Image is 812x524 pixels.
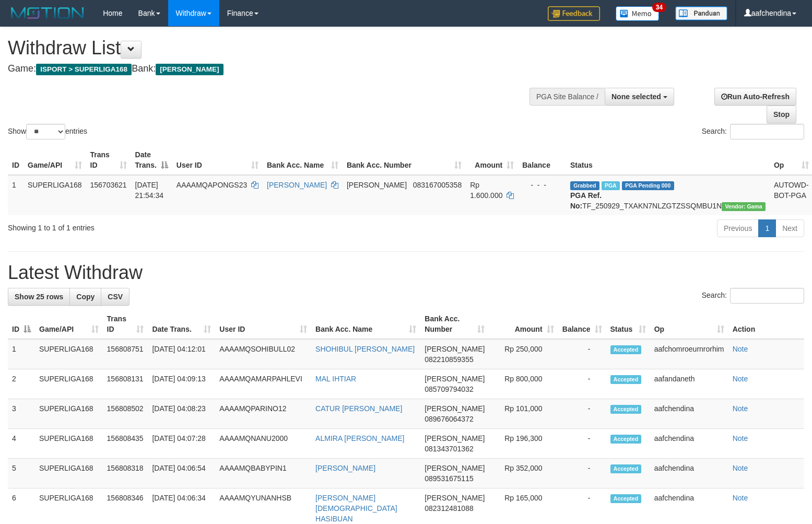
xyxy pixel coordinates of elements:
span: [PERSON_NAME] [425,345,485,353]
img: panduan.png [675,6,727,20]
div: Showing 1 to 1 of 1 entries [8,218,331,233]
td: 156808318 [103,459,148,488]
td: aafchendina [650,429,728,459]
th: Bank Acc. Number: activate to sort column ascending [343,145,466,175]
span: Accepted [610,405,642,414]
td: SUPERLIGA168 [35,399,103,429]
th: Amount: activate to sort column ascending [466,145,518,175]
td: Rp 352,000 [489,459,558,488]
th: Balance: activate to sort column ascending [558,309,606,339]
td: Rp 101,000 [489,399,558,429]
th: Bank Acc. Number: activate to sort column ascending [420,309,489,339]
span: Marked by aafchhiseyha [602,181,620,190]
th: Game/API: activate to sort column ascending [35,309,103,339]
td: SUPERLIGA168 [35,459,103,488]
span: Copy 085709794032 to clipboard [425,385,473,393]
a: Note [733,434,748,443]
th: User ID: activate to sort column ascending [215,309,311,339]
td: SUPERLIGA168 [35,339,103,369]
td: TF_250929_TXAKN7NLZGTZSSQMBU1N [566,175,770,215]
td: AAAAMQAMARPAHLEVI [215,369,311,399]
td: SUPERLIGA168 [23,175,86,215]
span: Accepted [610,494,642,503]
span: Accepted [610,375,642,384]
h1: Latest Withdraw [8,262,804,283]
span: Vendor URL: https://trx31.1velocity.biz [722,202,766,211]
span: [PERSON_NAME] [347,181,407,189]
td: - [558,459,606,488]
td: 156808131 [103,369,148,399]
span: 34 [652,3,666,12]
span: None selected [611,92,661,101]
th: Action [728,309,804,339]
span: [DATE] 21:54:34 [135,181,164,200]
a: 1 [758,219,776,237]
th: Bank Acc. Name: activate to sort column ascending [311,309,420,339]
img: MOTION_logo.png [8,5,87,21]
span: 156703621 [90,181,127,189]
select: Showentries [26,124,65,139]
span: CSV [108,293,123,301]
span: [PERSON_NAME] [425,494,485,502]
td: 3 [8,399,35,429]
label: Search: [702,124,804,139]
img: Feedback.jpg [548,6,600,21]
span: Copy [76,293,95,301]
th: Trans ID: activate to sort column ascending [103,309,148,339]
span: Grabbed [570,181,599,190]
span: Accepted [610,435,642,444]
td: - [558,369,606,399]
span: Copy 089531675115 to clipboard [425,474,473,483]
a: Note [733,345,748,353]
td: SUPERLIGA168 [35,429,103,459]
td: - [558,399,606,429]
a: MAL IHTIAR [315,375,356,383]
a: Previous [717,219,759,237]
h4: Game: Bank: [8,64,531,74]
td: 4 [8,429,35,459]
th: Date Trans.: activate to sort column descending [131,145,172,175]
th: Op: activate to sort column ascending [650,309,728,339]
label: Search: [702,288,804,304]
a: Run Auto-Refresh [714,88,796,106]
img: Button%20Memo.svg [616,6,660,21]
span: Copy 082312481088 to clipboard [425,504,473,513]
td: - [558,339,606,369]
td: 2 [8,369,35,399]
td: 156808435 [103,429,148,459]
td: aafchendina [650,399,728,429]
a: [PERSON_NAME][DEMOGRAPHIC_DATA] HASIBUAN [315,494,397,523]
th: Status [566,145,770,175]
th: Amount: activate to sort column ascending [489,309,558,339]
a: Note [733,464,748,472]
td: 5 [8,459,35,488]
td: [DATE] 04:09:13 [148,369,215,399]
td: Rp 800,000 [489,369,558,399]
td: aafchomroeurnrorhim [650,339,728,369]
td: 1 [8,339,35,369]
label: Show entries [8,124,87,139]
button: None selected [605,88,674,106]
span: Copy 089676064372 to clipboard [425,415,473,423]
a: SHOHIBUL [PERSON_NAME] [315,345,415,353]
td: AAAAMQBABYPIN1 [215,459,311,488]
td: AAAAMQSOHIBULL02 [215,339,311,369]
span: [PERSON_NAME] [425,404,485,413]
a: CSV [101,288,130,306]
td: Rp 250,000 [489,339,558,369]
td: Rp 196,300 [489,429,558,459]
a: Note [733,494,748,502]
span: [PERSON_NAME] [425,434,485,443]
th: Trans ID: activate to sort column ascending [86,145,131,175]
td: 156808751 [103,339,148,369]
h1: Withdraw List [8,38,531,59]
th: Status: activate to sort column ascending [606,309,650,339]
td: [DATE] 04:08:23 [148,399,215,429]
input: Search: [730,288,804,304]
span: [PERSON_NAME] [156,64,223,75]
span: PGA Pending [622,181,674,190]
a: Next [775,219,804,237]
a: Copy [69,288,101,306]
a: Show 25 rows [8,288,70,306]
span: [PERSON_NAME] [425,464,485,472]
